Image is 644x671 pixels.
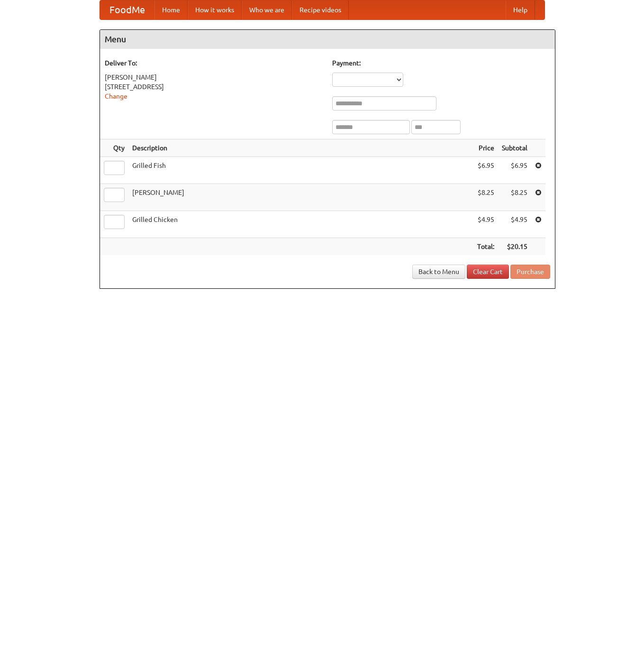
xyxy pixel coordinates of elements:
[498,238,531,256] th: $20.15
[105,58,323,68] h5: Deliver To:
[498,157,531,184] td: $6.95
[473,157,498,184] td: $6.95
[473,184,498,211] td: $8.25
[498,184,531,211] td: $8.25
[473,139,498,157] th: Price
[412,265,465,279] a: Back to Menu
[105,82,323,92] div: [STREET_ADDRESS]
[188,0,242,19] a: How it works
[506,0,535,19] a: Help
[128,157,473,184] td: Grilled Fish
[242,0,292,19] a: Who we are
[100,0,154,19] a: FoodMe
[105,73,323,82] div: [PERSON_NAME]
[100,30,555,49] h4: Menu
[292,0,349,19] a: Recipe videos
[473,211,498,238] td: $4.95
[332,58,550,68] h5: Payment:
[498,139,531,157] th: Subtotal
[128,184,473,211] td: [PERSON_NAME]
[473,238,498,256] th: Total:
[467,265,509,279] a: Clear Cart
[105,92,127,100] a: Change
[154,0,188,19] a: Home
[498,211,531,238] td: $4.95
[128,211,473,238] td: Grilled Chicken
[100,139,128,157] th: Qty
[510,265,550,279] button: Purchase
[128,139,473,157] th: Description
